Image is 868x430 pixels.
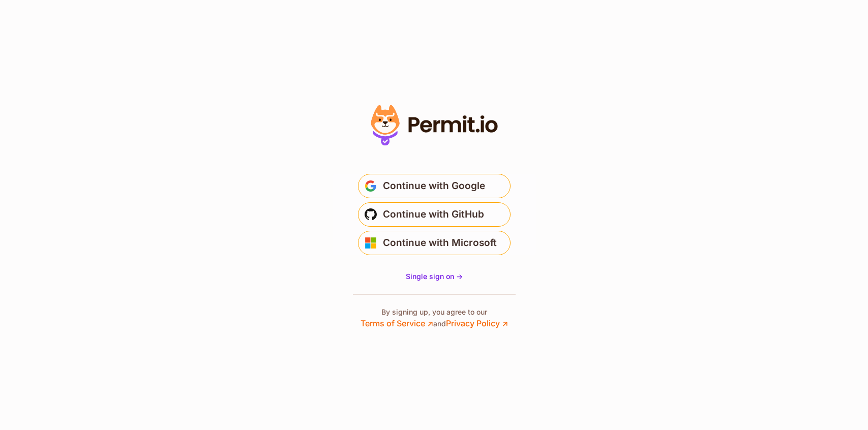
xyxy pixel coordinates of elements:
span: Continue with GitHub [383,206,484,223]
button: Continue with Microsoft [358,231,511,255]
button: Continue with Google [358,174,511,198]
a: Terms of Service ↗ [361,318,433,328]
a: Single sign on -> [406,271,463,282]
span: Continue with Google [383,178,485,194]
button: Continue with GitHub [358,202,511,227]
span: Continue with Microsoft [383,235,497,251]
p: By signing up, you agree to our and [361,307,508,329]
span: Single sign on -> [406,272,463,281]
a: Privacy Policy ↗ [446,318,508,328]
